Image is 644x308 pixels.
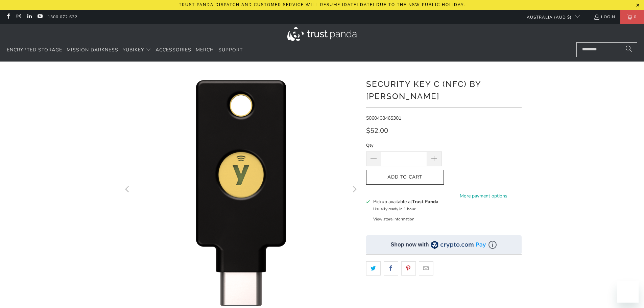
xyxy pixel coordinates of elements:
button: Search [620,42,637,57]
a: Trust Panda Australia on Facebook [5,14,11,20]
a: Merch [196,42,214,58]
a: Email this to a friend [419,261,433,276]
span: Mission Darkness [67,47,118,53]
a: Accessories [156,42,191,58]
a: Trust Panda Australia on Instagram [16,14,21,20]
a: Mission Darkness [67,42,118,58]
a: More payment options [446,192,522,200]
input: Search... [576,42,637,57]
span: $52.00 [366,126,388,135]
span: Accessories [156,47,191,53]
summary: YubiKey [123,42,151,58]
span: Merch [196,47,214,53]
a: Share this on Facebook [384,261,398,276]
button: Australia (AUD $) [521,10,580,24]
a: Encrypted Storage [7,42,62,58]
span: YubiKey [123,47,144,53]
span: 0 [632,10,638,24]
span: Encrypted Storage [7,47,62,53]
a: Support [218,42,243,58]
a: Login [594,13,615,21]
label: Qty [366,142,442,149]
div: Shop now with [391,241,429,248]
a: Share this on Pinterest [401,261,416,276]
h3: Pickup available at [373,198,438,205]
span: Add to Cart [373,174,437,180]
a: Trust Panda Australia on LinkedIn [26,14,32,20]
button: Add to Cart [366,170,444,185]
p: Trust Panda dispatch and customer service will resume [DATE][DATE] due to the NSW public holiday. [179,2,465,7]
span: Support [218,47,243,53]
small: Usually ready in 1 hour [373,206,415,212]
span: 5060408465301 [366,115,401,121]
a: 0 [620,10,644,24]
button: View store information [373,216,414,222]
a: Share this on Twitter [366,261,381,276]
iframe: Button to launch messaging window [617,281,639,303]
h1: Security Key C (NFC) by [PERSON_NAME] [366,77,522,102]
nav: Translation missing: en.navigation.header.main_nav [7,42,243,58]
img: Trust Panda Australia [287,27,357,41]
a: Trust Panda Australia on YouTube [37,14,43,20]
b: Trust Panda [412,198,438,205]
a: 1300 072 632 [48,13,77,21]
